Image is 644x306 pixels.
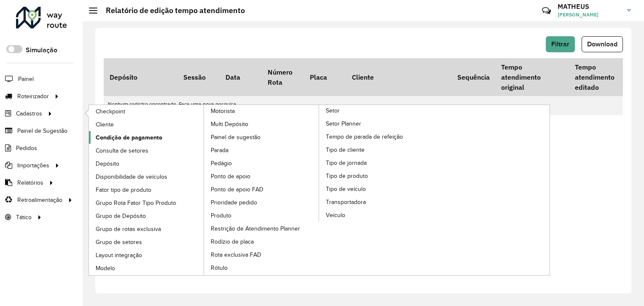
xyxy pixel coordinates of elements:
span: Multi Depósito [211,120,248,129]
a: Setor [204,105,435,275]
span: Filtrar [551,40,569,48]
span: Relatórios [17,178,43,187]
a: Modelo [89,262,204,274]
span: Grupo Rota Fator Tipo Produto [96,199,176,207]
a: Tipo de produto [319,169,435,182]
span: Tipo de produto [326,172,368,180]
a: Tipo de jornada [319,156,435,169]
a: Depósito [89,157,204,170]
th: Data [220,58,262,96]
span: Cliente [96,120,114,129]
a: Layout integração [89,249,204,261]
span: Download [587,40,617,48]
th: Sessão [177,58,220,96]
h2: Relatório de edição tempo atendimento [97,6,245,15]
span: Grupo de setores [96,238,142,247]
span: Tipo de jornada [326,158,367,167]
span: [PERSON_NAME] [558,11,621,19]
span: Tempo de parada de refeição [326,132,403,141]
a: Grupo de Depósito [89,209,204,222]
a: Motorista [89,105,319,275]
span: Rodízio de placa [211,237,254,246]
span: Importações [17,161,49,170]
span: Condição de pagamento [96,133,162,142]
span: Tático [16,213,32,222]
a: Fator tipo de produto [89,183,204,196]
span: Checkpoint [96,107,125,116]
span: Rota exclusiva FAD [211,250,261,259]
span: Painel de sugestão [211,133,260,142]
span: Disponibilidade de veículos [96,172,167,181]
a: Prioridade pedido [204,196,319,209]
span: Transportadora [326,198,366,207]
th: Placa [304,58,346,96]
a: Grupo de setores [89,236,204,248]
a: Tempo de parada de refeição [319,130,435,143]
a: Condição de pagamento [89,131,204,144]
button: Download [582,36,623,52]
a: Pedágio [204,157,319,169]
span: Fator tipo de produto [96,185,151,194]
a: Ponto de apoio FAD [204,183,319,196]
h3: MATHEUS [558,3,621,11]
span: Tipo de cliente [326,145,365,154]
span: Ponto de apoio [211,172,250,181]
a: Consulta de setores [89,144,204,157]
a: Rota exclusiva FAD [204,248,319,261]
span: Grupo de rotas exclusiva [96,225,161,234]
span: Retroalimentação [17,196,62,204]
span: Grupo de Depósito [96,212,146,220]
a: Disponibilidade de veículos [89,170,204,183]
th: Tempo atendimento original [495,58,569,96]
th: Sequência [451,58,495,96]
span: Parada [211,146,228,155]
span: Prioridade pedido [211,198,257,207]
span: Layout integração [96,251,142,260]
span: Pedágio [211,159,232,168]
a: Rótulo [204,261,319,274]
a: Tipo de veículo [319,183,435,195]
th: Número Rota [262,58,304,96]
span: Consulta de setores [96,146,148,155]
button: Filtrar [546,36,575,52]
a: Ponto de apoio [204,170,319,183]
span: Painel de Sugestão [17,126,67,135]
span: Motorista [211,107,235,115]
span: Produto [211,211,231,220]
a: Grupo de rotas exclusiva [89,223,204,235]
a: Painel de sugestão [204,131,319,143]
a: Tipo de cliente [319,143,435,156]
a: Cliente [89,118,204,131]
span: Veículo [326,211,345,220]
span: Modelo [96,264,115,273]
a: Multi Depósito [204,118,319,130]
a: Veículo [319,209,435,221]
a: Checkpoint [89,105,204,118]
th: Cliente [346,58,451,96]
a: Restrição de Atendimento Planner [204,222,319,235]
a: Transportadora [319,196,435,208]
span: Tipo de veículo [326,185,366,193]
a: Rodízio de placa [204,235,319,248]
span: Cadastros [16,109,42,118]
label: Simulação [26,45,57,55]
a: Contato Rápido [537,2,555,20]
a: Setor Planner [319,117,435,130]
th: Depósito [104,58,177,96]
span: Setor Planner [326,119,361,128]
a: Parada [204,144,319,156]
span: Setor [326,106,340,115]
span: Roteirizador [17,92,49,101]
span: Restrição de Atendimento Planner [211,224,300,233]
span: Pedidos [16,144,37,153]
span: Rótulo [211,263,228,272]
th: Tempo atendimento editado [569,58,643,96]
a: Grupo Rota Fator Tipo Produto [89,196,204,209]
a: Produto [204,209,319,222]
span: Depósito [96,159,119,168]
span: Painel [18,75,34,83]
span: Ponto de apoio FAD [211,185,263,194]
